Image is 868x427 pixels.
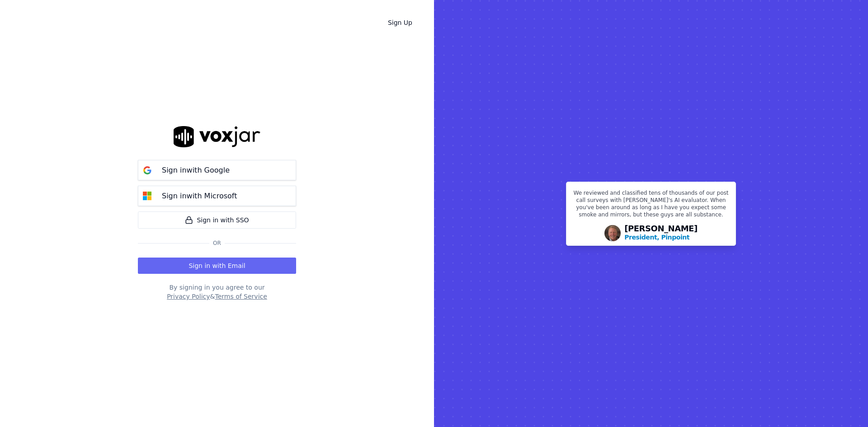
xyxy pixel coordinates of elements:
div: By signing in you agree to our & [138,283,296,301]
p: Sign in with Microsoft [162,191,237,202]
img: Avatar [604,225,621,241]
button: Sign in with Email [138,258,296,274]
img: logo [174,126,260,147]
button: Sign inwith Google [138,160,296,180]
a: Sign in with SSO [138,211,296,229]
button: Sign inwith Microsoft [138,186,296,206]
span: Or [209,239,225,247]
button: Terms of Service [215,292,267,301]
img: google Sign in button [138,161,156,179]
p: President, Pinpoint [624,233,689,242]
a: Sign Up [381,14,420,31]
div: [PERSON_NAME] [624,225,698,242]
p: Sign in with Google [162,165,230,176]
p: We reviewed and classified tens of thousands of our post call surveys with [PERSON_NAME]'s AI eva... [572,189,730,222]
button: Privacy Policy [167,292,210,301]
img: microsoft Sign in button [138,187,156,205]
